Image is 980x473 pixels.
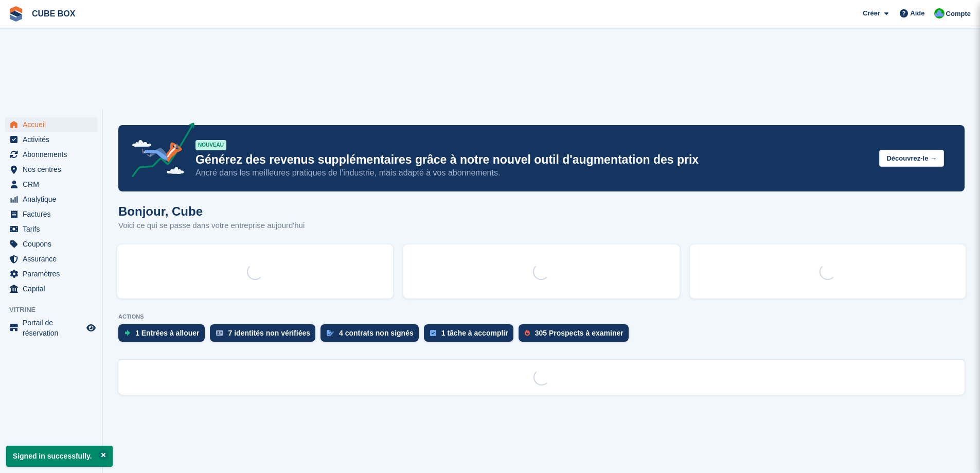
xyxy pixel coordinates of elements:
span: Créer [863,8,880,19]
div: 305 Prospects à examiner [535,329,623,337]
span: Abonnements [23,147,84,162]
a: menu [5,207,97,221]
span: Activités [23,132,84,147]
span: Compte [946,9,971,19]
div: 4 contrats non signés [339,329,414,337]
img: move_ins_to_allocate_icon-fdf77a2bb77ea45bf5b3d319d69a93e2d87916cf1d5bf7949dd705db3b84f3ca.svg [124,330,130,336]
a: 4 contrats non signés [320,324,424,347]
img: price-adjustments-announcement-icon-8257ccfd72463d97f412b2fc003d46551f7dbcb40ab6d574587a9cd5c0d94... [123,122,195,181]
a: menu [5,267,97,281]
span: Vitrine [9,305,102,315]
a: CUBE BOX [28,5,79,22]
a: menu [5,132,97,147]
a: 1 Entrées à allouer [118,324,210,347]
p: Générez des revenus supplémentaires grâce à notre nouvel outil d'augmentation des prix [195,152,871,167]
p: Signed in successfully. [6,446,113,467]
a: menu [5,117,97,132]
img: stora-icon-8386f47178a22dfd0bd8f6a31ec36ba5ce8667c1dd55bd0f319d3a0aa187defe.svg [8,6,24,22]
a: 305 Prospects à examiner [519,324,634,347]
a: menu [5,222,97,236]
h1: Bonjour, Cube [118,204,305,218]
span: Accueil [23,117,84,132]
img: task-75834270c22a3079a89374b754ae025e5fb1db73e45f91037f5363f120a921f8.svg [430,330,436,336]
span: Paramètres [23,267,84,281]
img: Cube Box [934,8,945,19]
a: 1 tâche à accomplir [424,324,519,347]
span: Analytique [23,192,84,206]
div: NOUVEAU [195,140,226,150]
a: menu [5,318,97,338]
a: menu [5,162,97,177]
span: CRM [23,177,84,191]
span: Assurance [23,252,84,266]
p: Ancré dans les meilleures pratiques de l’industrie, mais adapté à vos abonnements. [195,167,871,179]
p: ACTIONS [118,313,965,320]
a: menu [5,192,97,206]
a: menu [5,147,97,162]
span: Tarifs [23,222,84,236]
div: 1 Entrées à allouer [135,329,200,337]
span: Nos centres [23,162,84,177]
span: Capital [23,282,84,296]
img: prospect-51fa495bee0391a8d652442698ab0144808aea92771e9ea1ae160a38d050c398.svg [525,330,530,336]
img: contract_signature_icon-13c848040528278c33f63329250d36e43548de30e8caae1d1a13099fd9432cc5.svg [327,330,334,336]
a: menu [5,252,97,266]
a: menu [5,282,97,296]
a: menu [5,177,97,191]
a: menu [5,237,97,251]
img: verify_identity-adf6edd0f0f0b5bbfe63781bf79b02c33cf7c696d77639b501bdc392416b5a36.svg [216,330,223,336]
span: Coupons [23,237,84,251]
span: Portail de réservation [23,318,84,338]
span: Factures [23,207,84,221]
div: 7 identités non vérifiées [228,329,311,337]
span: Aide [910,8,924,19]
p: Voici ce qui se passe dans votre entreprise aujourd'hui [118,220,305,232]
div: 1 tâche à accomplir [441,329,508,337]
a: Boutique d'aperçu [85,322,97,334]
a: 7 identités non vérifiées [210,324,321,347]
button: Découvrez-le → [879,150,944,167]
